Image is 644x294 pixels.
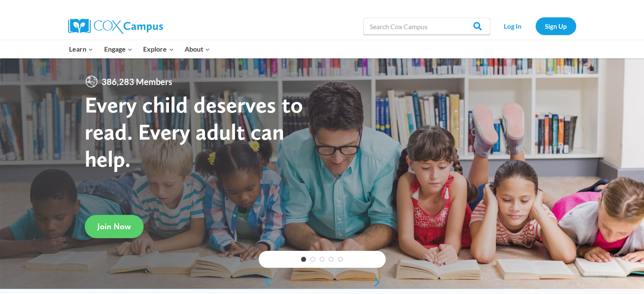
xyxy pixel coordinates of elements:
a: Log In [495,17,531,35]
a: Sign Up [536,17,576,35]
span: Explore [143,44,174,55]
span: 386,283 Members [98,75,176,88]
input: Search Cox Campus [363,18,490,35]
strong: Every child deserves to read. Every adult can help. [85,91,303,172]
a: previous [259,277,271,287]
a: Join Now [85,215,144,238]
span: Engage [104,44,133,55]
span: Learn [69,44,93,55]
a: 3 [320,257,325,262]
a: next [373,277,386,287]
a: 2 [310,257,315,262]
a: 1 [301,257,306,262]
div: content slider buttons [259,274,386,291]
nav: Primary Navigation [64,40,216,58]
nav: Secondary Navigation [495,17,576,35]
a: 5 [338,257,343,262]
span: About [185,44,210,55]
img: Cox Campus [68,19,163,34]
span: Join Now [97,221,131,231]
a: 4 [329,257,334,262]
